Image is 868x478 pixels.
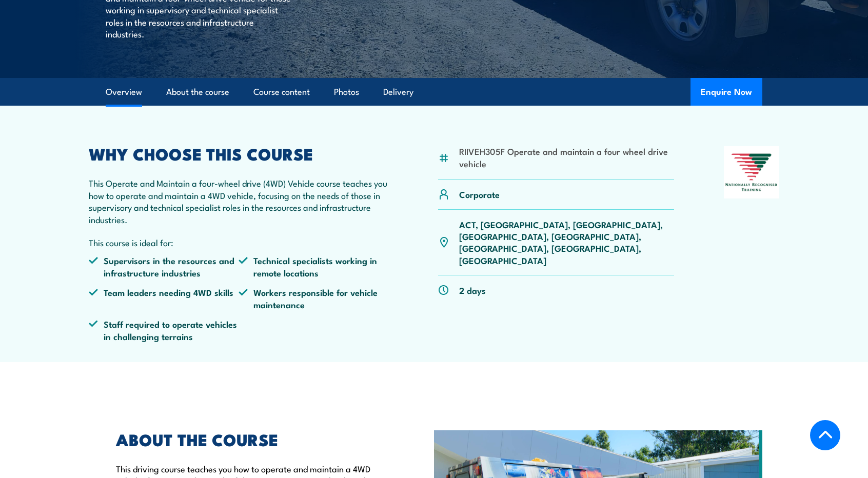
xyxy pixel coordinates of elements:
a: Overview [106,78,142,106]
img: Nationally Recognised Training logo. [724,146,779,198]
a: Delivery [383,78,413,106]
h2: WHY CHOOSE THIS COURSE [89,146,388,161]
li: RIIVEH305F Operate and maintain a four wheel drive vehicle [459,145,674,169]
li: Team leaders needing 4WD skills [89,286,239,310]
li: Workers responsible for vehicle maintenance [239,286,388,310]
button: Enquire Now [691,78,762,106]
a: Course content [253,78,310,106]
p: 2 days [459,284,486,296]
a: About the course [166,78,229,106]
li: Technical specialists working in remote locations [239,254,388,278]
h2: ABOUT THE COURSE [116,432,387,446]
p: ACT, [GEOGRAPHIC_DATA], [GEOGRAPHIC_DATA], [GEOGRAPHIC_DATA], [GEOGRAPHIC_DATA], [GEOGRAPHIC_DATA... [459,218,674,267]
p: Corporate [459,188,500,200]
li: Supervisors in the resources and infrastructure industries [89,254,239,278]
p: This course is ideal for: [89,236,388,248]
li: Staff required to operate vehicles in challenging terrains [89,318,239,342]
p: This Operate and Maintain a four-wheel drive (4WD) Vehicle course teaches you how to operate and ... [89,177,388,225]
a: Photos [334,78,359,106]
